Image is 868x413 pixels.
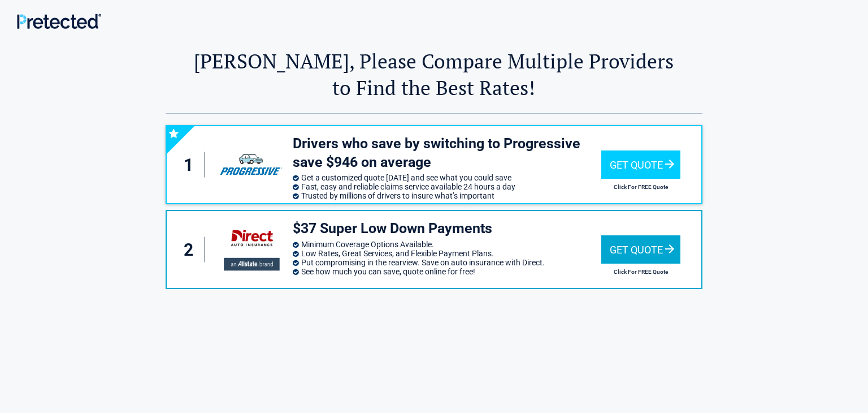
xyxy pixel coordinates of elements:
[293,173,601,182] li: Get a customized quote [DATE] and see what you could save
[215,221,287,277] img: directauto's logo
[166,48,702,101] h2: [PERSON_NAME], Please Compare Multiple Providers to Find the Best Rates!
[215,147,287,182] img: progressive's logo
[601,150,680,179] div: Get Quote
[293,258,601,267] li: Put compromising in the rearview. Save on auto insurance with Direct.
[293,240,601,249] li: Minimum Coverage Options Available.
[17,14,101,29] img: Main Logo
[293,182,601,191] li: Fast, easy and reliable claims service available 24 hours a day
[601,184,680,190] h2: Click For FREE Quote
[293,220,601,238] h3: $37 Super Low Down Payments
[601,269,680,275] h2: Click For FREE Quote
[293,191,601,200] li: Trusted by millions of drivers to insure what’s important
[293,267,601,276] li: See how much you can save, quote online for free!
[178,152,205,178] div: 1
[293,249,601,258] li: Low Rates, Great Services, and Flexible Payment Plans.
[178,237,205,263] div: 2
[601,235,680,264] div: Get Quote
[293,135,601,171] h3: Drivers who save by switching to Progressive save $946 on average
